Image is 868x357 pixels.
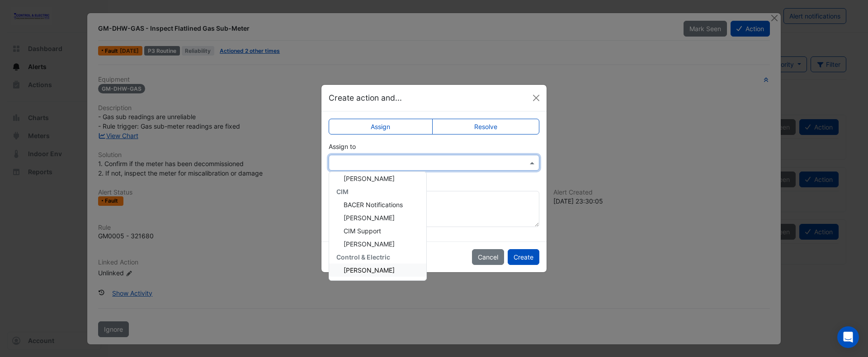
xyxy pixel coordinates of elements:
[432,119,540,134] label: Resolve
[329,92,402,104] h5: Create action and...
[529,91,543,105] button: Close
[344,214,395,222] span: [PERSON_NAME]
[336,253,390,261] span: Control & Electric
[344,240,395,248] span: [PERSON_NAME]
[329,119,433,134] label: Assign
[472,249,504,265] button: Cancel
[508,249,539,265] button: Create
[344,227,381,235] span: CIM Support
[329,142,356,151] label: Assign to
[336,188,349,195] span: CIM
[344,175,395,182] span: [PERSON_NAME]
[329,172,426,280] div: Options List
[837,326,859,348] div: Open Intercom Messenger
[344,201,403,209] span: BACER Notifications
[344,266,395,274] span: [PERSON_NAME]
